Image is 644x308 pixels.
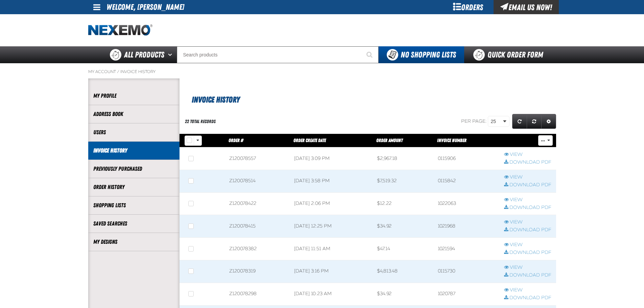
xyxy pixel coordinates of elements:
[289,215,372,238] td: [DATE] 12:25 PM
[504,264,551,271] a: View row action
[433,260,499,283] td: 0115730
[541,139,545,143] span: ...
[93,183,174,191] a: Order History
[433,238,499,260] td: 1021594
[224,260,289,283] td: Z120078319
[93,110,174,118] a: Address Book
[504,159,551,166] a: Download PDF row action
[504,205,551,211] a: Download PDF row action
[541,114,556,129] a: Expand or Collapse Grid Settings
[491,118,502,125] span: 25
[461,118,487,124] span: Per page:
[504,174,551,181] a: View row action
[433,283,499,305] td: 1020787
[372,170,433,192] td: $7,519.32
[433,192,499,215] td: 1022063
[372,215,433,238] td: $34.92
[289,260,372,283] td: [DATE] 3:16 PM
[289,238,372,260] td: [DATE] 11:51 AM
[504,242,551,248] a: View row action
[289,170,372,192] td: [DATE] 3:58 PM
[293,138,326,143] a: Order Create Date
[93,202,174,209] a: Shopping Lists
[93,165,174,173] a: Previously Purchased
[538,135,553,145] button: Mass Actions
[224,238,289,260] td: Z120078382
[504,182,551,188] a: Download PDF row action
[289,283,372,305] td: [DATE] 10:23 AM
[177,46,379,63] input: Search
[229,138,243,143] a: Order #
[93,128,174,136] a: Users
[504,219,551,226] a: View row action
[372,283,433,305] td: $34.92
[192,95,240,104] span: Invoice History
[93,147,174,155] a: Invoice History
[93,220,174,228] a: Saved Searches
[504,295,551,301] a: Download PDF row action
[166,46,177,63] button: Open All Products pages
[372,260,433,283] td: $4,813.48
[224,170,289,192] td: Z120078514
[120,69,156,74] a: Invoice History
[527,114,542,129] a: Reset grid action
[289,147,372,170] td: [DATE] 3:09 PM
[372,147,433,170] td: $2,967.18
[289,192,372,215] td: [DATE] 2:06 PM
[93,238,174,246] a: My Designs
[117,69,119,74] span: /
[224,283,289,305] td: Z120078298
[194,136,202,146] button: Rows selection options
[433,215,499,238] td: 1021968
[362,46,379,63] button: Start Searching
[372,192,433,215] td: $12.22
[433,147,499,170] td: 0115906
[464,46,556,63] a: Quick Order Form
[512,114,527,129] a: Refresh grid action
[504,250,551,256] a: Download PDF row action
[499,134,556,147] th: Row actions
[504,272,551,279] a: Download PDF row action
[437,138,467,143] a: Invoice Number
[88,24,152,36] img: Nexemo logo
[88,69,556,74] nav: Breadcrumbs
[224,147,289,170] td: Z120078557
[185,118,216,125] div: 22 total records
[376,138,403,143] a: Order Amount
[224,215,289,238] td: Z120078415
[88,24,152,36] a: Home
[372,238,433,260] td: $47.14
[504,197,551,203] a: View row action
[93,92,174,100] a: My Profile
[379,46,464,63] button: You do not have available Shopping Lists. Open to Create a New List
[504,151,551,158] a: View row action
[124,49,164,61] span: All Products
[504,227,551,233] a: Download PDF row action
[504,287,551,293] a: View row action
[433,170,499,192] td: 0115842
[224,192,289,215] td: Z120078422
[88,69,116,74] a: My Account
[401,50,456,60] span: No Shopping Lists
